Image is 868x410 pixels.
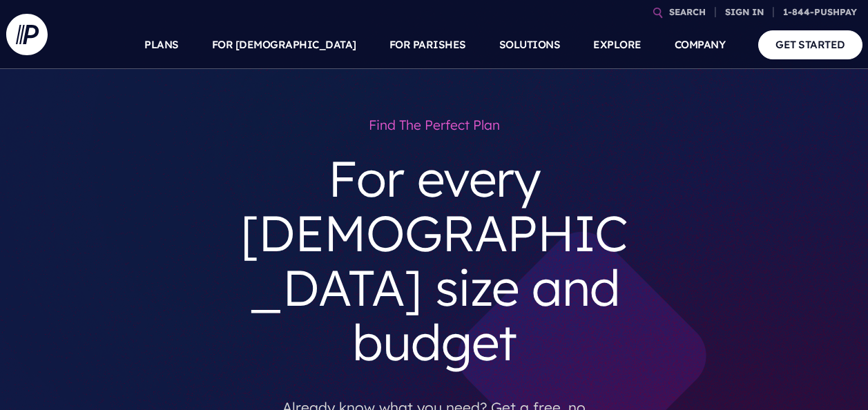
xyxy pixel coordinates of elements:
[144,21,179,69] a: PLANS
[389,21,466,69] a: FOR PARISHES
[675,21,726,69] a: COMPANY
[226,110,643,140] h1: Find the perfect plan
[212,21,356,69] a: FOR [DEMOGRAPHIC_DATA]
[593,21,642,69] a: EXPLORE
[499,21,561,69] a: SOLUTIONS
[226,140,643,381] h3: For every [DEMOGRAPHIC_DATA] size and budget
[758,30,862,59] a: GET STARTED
